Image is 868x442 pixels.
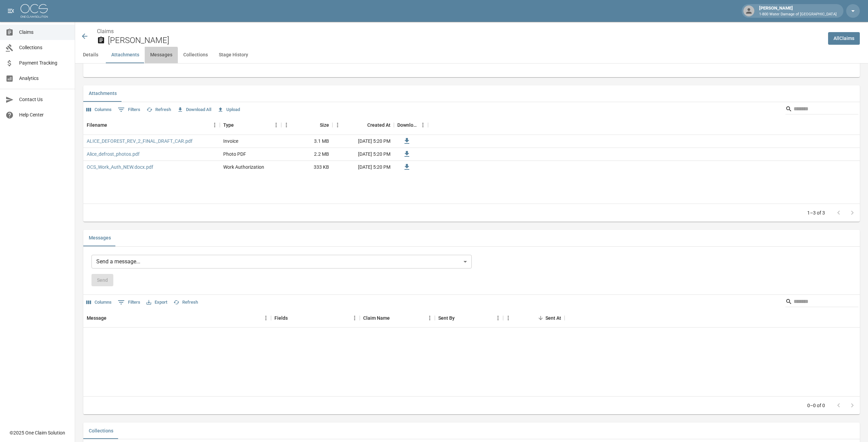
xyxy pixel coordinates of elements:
button: Upload [216,105,242,115]
a: ALICE_DEFOREST_REV_2_FINAL_DRAFT_CAR.pdf [87,138,193,144]
div: Claim Name [363,308,390,328]
button: Menu [418,120,428,130]
div: Search [785,296,858,308]
button: Collections [178,47,213,63]
div: Invoice [223,138,238,144]
button: Menu [493,313,503,323]
div: Photo PDF [223,151,246,157]
button: Refresh [172,297,200,308]
p: 0–0 of 0 [807,402,825,409]
button: Menu [271,120,281,130]
div: [DATE] 5:20 PM [332,135,394,148]
div: Download [394,115,428,135]
button: Attachments [83,85,122,102]
div: Size [281,115,332,135]
button: Export [145,297,169,308]
div: [DATE] 5:20 PM [332,161,394,174]
span: Payment Tracking [19,59,69,67]
button: Sort [536,313,545,323]
button: Show filters [116,104,142,115]
div: Send a message... [91,255,472,268]
button: Sort [288,313,297,323]
button: Menu [261,313,271,323]
span: Help Center [19,111,69,119]
div: [DATE] 5:20 PM [332,148,394,161]
div: 2.2 MB [281,148,332,161]
div: Sent By [435,308,503,328]
button: Refresh [145,105,173,115]
a: Claims [97,28,114,34]
div: Size [320,115,329,135]
button: open drawer [4,4,18,18]
button: Menu [210,120,220,130]
div: Fields [271,308,360,328]
div: Sent By [438,308,455,328]
button: Messages [145,47,178,63]
div: Claim Name [360,308,435,328]
div: 3.1 MB [281,135,332,148]
button: Show filters [116,297,142,308]
div: anchor tabs [75,47,868,63]
button: Sort [455,313,464,323]
div: Created At [367,115,390,135]
button: Details [75,47,106,63]
h2: [PERSON_NAME] [108,36,823,45]
div: Download [397,115,418,135]
div: Search [785,103,858,116]
p: 1–3 of 3 [807,209,825,216]
button: Sort [106,313,116,323]
button: Messages [83,230,116,246]
div: Filename [87,115,107,135]
button: Menu [332,120,343,130]
div: Message [87,308,106,328]
button: Stage History [213,47,254,63]
div: [PERSON_NAME] [756,5,839,17]
span: Contact Us [19,96,69,103]
div: 333 KB [281,161,332,174]
button: Attachments [106,47,145,63]
button: Collections [83,423,119,439]
img: ocs-logo-white-transparent.png [20,4,48,18]
div: © 2025 One Claim Solution [10,429,65,436]
p: 1-800 Water Damage of [GEOGRAPHIC_DATA] [759,12,837,17]
div: Created At [332,115,394,135]
button: Sort [390,313,399,323]
div: Sent At [503,308,565,328]
span: Analytics [19,75,69,82]
span: Claims [19,29,69,36]
div: Filename [83,115,220,135]
div: Fields [274,308,288,328]
div: related-list tabs [83,423,860,439]
div: related-list tabs [83,230,860,246]
button: Menu [503,313,513,323]
button: Menu [425,313,435,323]
button: Select columns [85,105,113,115]
button: Menu [350,313,360,323]
div: related-list tabs [83,85,860,102]
a: AllClaims [828,32,860,45]
div: Message [83,308,271,328]
button: Select columns [85,297,113,308]
button: Download All [175,105,213,115]
div: Work Authorization [223,164,264,170]
button: Menu [281,120,291,130]
nav: breadcrumb [97,27,823,36]
div: Type [223,115,234,135]
div: Type [220,115,281,135]
div: Sent At [545,308,561,328]
a: Alice_defrost_photos.pdf [87,151,140,157]
span: Collections [19,44,69,51]
a: OCS_Work_Auth_NEW.docx.pdf [87,164,153,170]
